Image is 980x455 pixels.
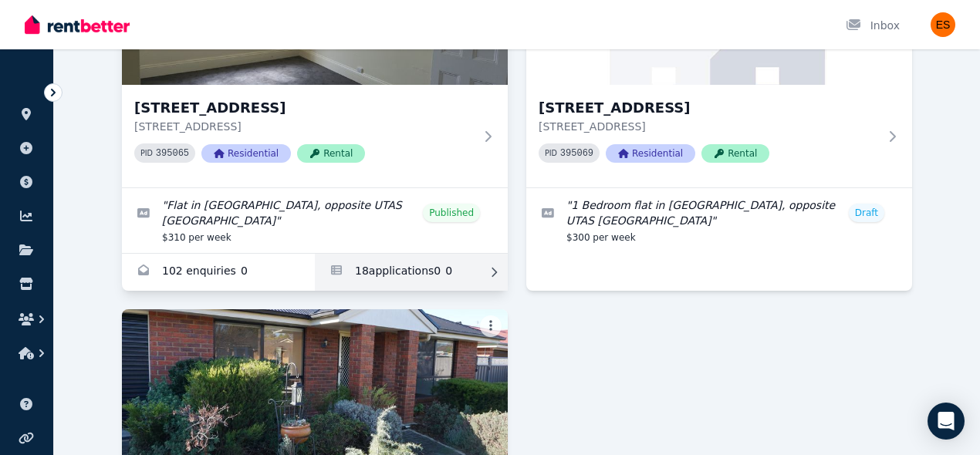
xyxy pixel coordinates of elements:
button: More options [480,315,502,337]
span: Rental [297,144,365,163]
small: PID [140,149,153,157]
img: Evangeline Samoilov [931,12,955,37]
span: Residential [201,144,291,163]
small: PID [545,149,557,157]
p: [STREET_ADDRESS] [539,119,878,134]
a: Edit listing: Flat in Invermay, opposite UTAS Inveresk Campus [122,188,508,253]
code: 395065 [156,148,189,159]
a: Applications for Unit 2/55 Invermay Rd, Invermay [315,254,508,291]
p: [STREET_ADDRESS] [134,119,474,134]
div: Open Intercom Messenger [928,403,965,440]
h3: [STREET_ADDRESS] [134,97,474,119]
h3: [STREET_ADDRESS] [539,97,878,119]
a: Edit listing: 1 Bedroom flat in Invermay, opposite UTAS Inveresk Campus [526,188,912,253]
span: Rental [701,144,769,163]
code: 395069 [560,148,593,159]
a: Enquiries for Unit 2/55 Invermay Rd, Invermay [122,254,315,291]
img: RentBetter [25,13,130,36]
div: Inbox [846,18,900,33]
span: Residential [606,144,695,163]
